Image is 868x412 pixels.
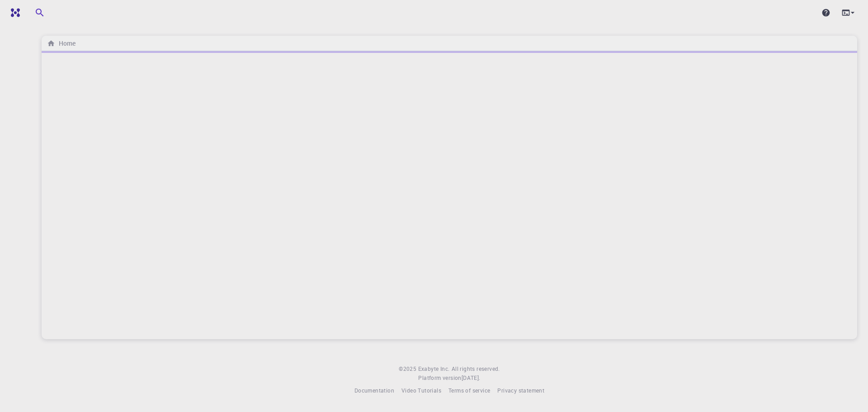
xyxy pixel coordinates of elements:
[354,387,394,394] span: Documentation
[354,386,394,395] a: Documentation
[462,374,481,383] a: [DATE].
[418,365,450,372] span: Exabyte Inc.
[55,38,75,48] h6: Home
[7,8,20,17] img: logo
[452,365,500,374] span: All rights reserved.
[448,387,490,394] span: Terms of service
[462,374,481,381] span: [DATE] .
[399,365,418,374] span: © 2025
[497,387,544,394] span: Privacy statement
[418,365,450,374] a: Exabyte Inc.
[401,387,441,394] span: Video Tutorials
[401,386,441,395] a: Video Tutorials
[45,38,77,48] nav: breadcrumb
[448,386,490,395] a: Terms of service
[497,386,544,395] a: Privacy statement
[418,374,461,383] span: Platform version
